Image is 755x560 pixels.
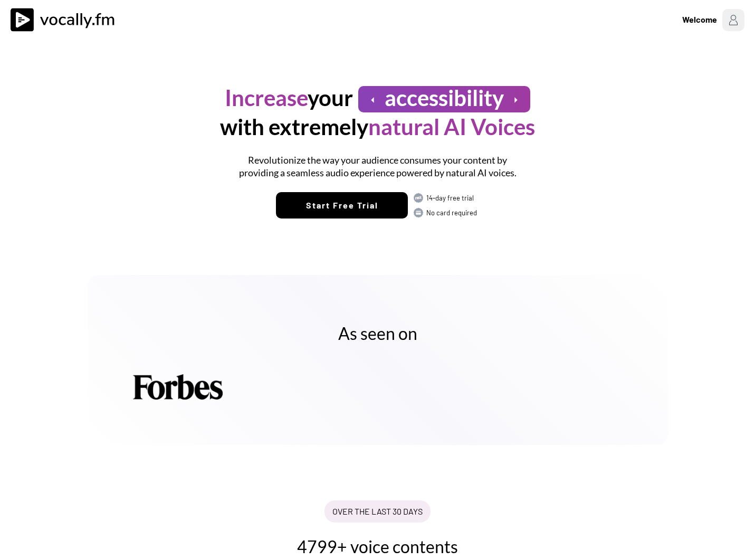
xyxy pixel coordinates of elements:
[413,193,424,203] img: FREE.svg
[122,322,634,345] h2: As seen on
[225,83,353,112] h1: your
[133,368,223,405] img: Forbes.png
[233,154,523,179] h1: Revolutionize the way your audience consumes your content by providing a seamless audio experienc...
[722,9,744,31] img: Profile%20Placeholder.png
[220,112,535,141] h1: with extremely
[11,8,121,32] img: vocally%20logo.svg
[368,113,535,140] font: natural AI Voices
[413,207,424,218] img: CARD.svg
[266,342,356,432] img: yH5BAEAAAAALAAAAAABAAEAAAIBRAA7
[276,192,408,219] button: Start Free Trial
[426,208,479,217] div: No card required
[225,84,308,111] font: Increase
[167,536,589,558] h2: 4799+ voice contents
[332,506,423,517] div: OVER THE LAST 30 DAYS
[682,13,717,26] div: Welcome
[399,342,489,432] img: yH5BAEAAAAALAAAAAABAAEAAAIBRAA7
[509,93,522,107] button: arrow_right
[426,193,479,203] div: 14-day free trial
[366,93,379,107] button: arrow_left
[385,83,504,112] h1: accessibility
[532,368,622,405] img: yH5BAEAAAAALAAAAAABAAEAAAIBRAA7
